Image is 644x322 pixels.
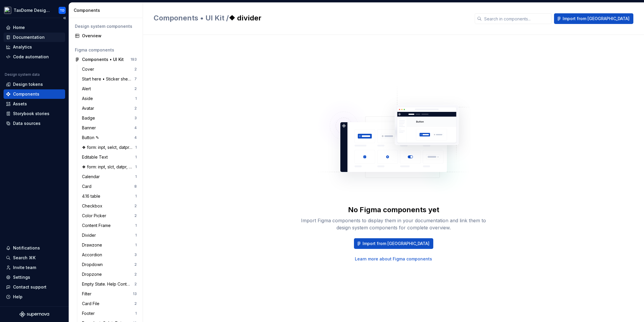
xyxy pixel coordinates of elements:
[563,16,629,22] span: Import from [GEOGRAPHIC_DATA]
[80,201,139,211] a: Checkbox2
[134,67,137,72] div: 2
[82,183,94,189] div: Card
[80,299,139,308] a: Card File2
[80,260,139,269] a: Dropdown2
[13,25,25,30] div: Home
[299,217,488,231] div: Import Figma components to display them in your documentation and link them to design system comp...
[363,241,429,247] span: Import from [GEOGRAPHIC_DATA]
[80,152,139,162] a: Editable Text1
[82,66,96,72] div: Cover
[80,289,139,299] a: Filter13
[82,57,124,62] div: Components • UI Kit
[13,91,39,97] div: Components
[134,252,137,257] div: 3
[82,223,113,228] div: Content Frame
[82,281,134,287] div: Empty State. Help Content
[82,135,102,141] div: Button ✎
[135,96,137,101] div: 1
[134,116,137,120] div: 3
[135,155,137,160] div: 1
[80,240,139,250] a: Drawzone1
[4,273,65,282] a: Settings
[82,164,135,170] div: ❖ form: inpt, slct, datpr, txta ✎
[13,284,46,290] div: Contact support
[154,13,468,23] h2: ❖ divider
[82,213,109,219] div: Color Picker
[80,231,139,240] a: Divider1
[354,238,433,249] button: Import from [GEOGRAPHIC_DATA]
[82,154,110,160] div: Editable Text
[134,204,137,208] div: 2
[13,245,40,251] div: Notifications
[135,194,137,199] div: 1
[13,44,32,50] div: Analytics
[4,80,65,89] a: Design tokens
[80,309,139,318] a: Footer1
[135,311,137,316] div: 1
[82,33,137,39] div: Overview
[13,54,49,60] div: Code automation
[134,135,137,140] div: 4
[80,113,139,123] a: Badge3
[13,294,22,300] div: Help
[134,301,137,306] div: 2
[82,76,134,82] div: Start here • Sticker sheets
[80,211,139,220] a: Color Picker2
[82,232,98,238] div: Divider
[134,272,137,277] div: 2
[20,311,49,317] svg: Supernova Logo
[73,31,139,41] a: Overview
[13,111,49,117] div: Storybook stories
[13,34,45,40] div: Documentation
[80,250,139,260] a: Accordion3
[75,47,137,53] div: Figma components
[80,191,139,201] a: 4.16 table1
[82,252,104,258] div: Accordion
[135,233,137,238] div: 1
[82,301,102,307] div: Card File
[73,55,139,64] a: Components • UI Kit193
[134,77,137,81] div: 7
[82,174,102,180] div: Calendar
[60,14,69,22] button: Collapse sidebar
[4,23,65,32] a: Home
[82,115,97,121] div: Badge
[74,7,140,13] div: Components
[13,255,36,261] div: Search ⌘K
[134,184,137,189] div: 8
[134,86,137,91] div: 2
[80,279,139,289] a: Empty State. Help Content2
[13,265,36,271] div: Invite team
[82,271,104,277] div: Dropzone
[82,86,93,92] div: Alert
[80,104,139,113] a: Avatar2
[80,162,139,172] a: ❖ form: inpt, slct, datpr, txta ✎1
[80,270,139,279] a: Dropzone2
[80,123,139,133] a: Banner4
[4,243,65,253] button: Notifications
[80,143,139,152] a: ❖ form: inpt, selct, datpr, txtar1
[82,203,105,209] div: Checkbox
[13,274,30,280] div: Settings
[82,96,95,102] div: Aside
[134,106,137,111] div: 2
[154,14,229,22] span: Components • UI Kit /
[80,94,139,103] a: Aside1
[135,223,137,228] div: 1
[135,174,137,179] div: 1
[80,182,139,191] a: Card8
[82,144,135,150] div: ❖ form: inpt, selct, datpr, txtar
[82,105,96,111] div: Avatar
[4,99,65,109] a: Assets
[75,23,137,29] div: Design system components
[13,120,41,126] div: Data sources
[1,4,67,17] button: TaxDome Design SystemTD
[554,13,633,24] button: Import from [GEOGRAPHIC_DATA]
[80,221,139,230] a: Content Frame1
[5,72,40,77] div: Design system data
[82,310,97,316] div: Footer
[13,101,27,107] div: Assets
[482,13,552,24] input: Search in components...
[131,57,137,62] div: 193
